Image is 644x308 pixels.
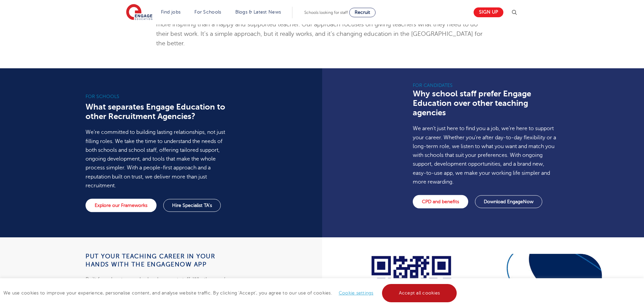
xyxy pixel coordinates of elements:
a: Sign up [474,7,503,17]
a: For Schools [194,9,221,15]
span: Recruit [355,10,370,15]
a: Cookie settings [339,290,374,295]
span: We use cookies to improve your experience, personalise content, and analyse website traffic. By c... [3,290,458,295]
p: We aren’t just here to find you a job, we’re here to support your career. Whether you’re after da... [413,124,558,186]
h6: For schools [86,93,231,100]
span: Schools looking for staff [304,10,348,15]
a: Find jobs [161,9,181,15]
a: Recruit [349,8,376,17]
h3: Why school staff prefer Engage Education over other teaching agencies [413,89,558,117]
p: We’re committed to building lasting relationships, not just filling roles. We take the time to un... [86,128,231,190]
a: Accept all cookies [382,284,457,302]
a: Hire Specialist TA's [163,199,221,212]
a: Blogs & Latest News [235,9,281,15]
a: Explore our Frameworks [86,199,157,212]
a: Download EngageNow [475,195,542,208]
strong: Put your teaching career in your hands with the EngageNow app [86,253,215,268]
h6: For Candidates [413,82,558,89]
img: Engage Education [126,4,152,21]
a: CPD and benefits [413,195,468,209]
h3: What separates Engage Education to other Recruitment Agencies? [86,102,231,121]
